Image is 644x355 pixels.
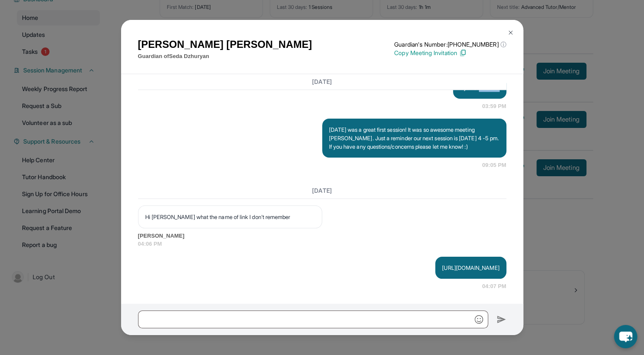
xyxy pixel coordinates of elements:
img: Close Icon [507,29,514,36]
img: Copy Icon [459,49,467,57]
span: [PERSON_NAME] [138,232,506,240]
p: Guardian's Number: [PHONE_NUMBER] [394,40,506,49]
button: chat-button [614,325,637,348]
span: ⓘ [500,40,506,49]
p: [URL][DOMAIN_NAME] [442,263,499,272]
span: 04:06 PM [138,240,506,248]
h3: [DATE] [138,78,506,86]
img: Send icon [497,314,506,324]
span: 03:59 PM [482,102,506,111]
p: [DATE] was a great first session! It was so awesome meeting [PERSON_NAME]. Just a reminder our ne... [329,125,500,151]
p: Copy Meeting Invitation [394,49,506,57]
h1: [PERSON_NAME] [PERSON_NAME] [138,37,312,52]
span: 09:05 PM [482,161,506,169]
p: Guardian of Seda Dzhuryan [138,52,312,61]
p: Hi [PERSON_NAME] what the name of link I don't remember [145,213,315,221]
h3: [DATE] [138,186,506,195]
span: 04:07 PM [482,282,506,291]
img: Emoji [475,315,483,324]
